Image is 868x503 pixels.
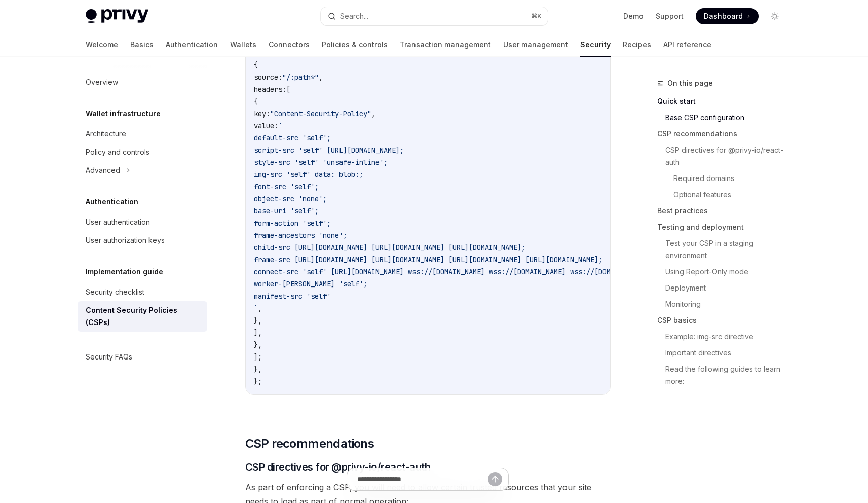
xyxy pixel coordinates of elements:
[86,128,126,140] div: Architecture
[623,11,644,21] a: Demo
[78,231,207,249] a: User authorization keys
[322,32,388,57] a: Policies & controls
[86,146,149,158] div: Policy and controls
[657,361,791,389] a: Read the following guides to learn more:
[86,234,165,246] div: User authorization keys
[86,196,138,208] h5: Authentication
[657,345,791,361] a: Important directives
[657,235,791,264] a: Test your CSP in a staging environment
[767,8,783,24] button: Toggle dark mode
[657,203,791,219] a: Best practices
[254,267,825,276] span: connect-src 'self' [URL][DOMAIN_NAME] wss://[DOMAIN_NAME] wss://[DOMAIN_NAME] wss://[DOMAIN_NAME]...
[254,146,404,155] span: script-src 'self' [URL][DOMAIN_NAME];
[254,170,363,179] span: img-src 'self' data: blob:;
[371,109,375,118] span: ,
[657,312,791,329] a: CSP basics
[86,32,118,57] a: Welcome
[286,85,290,94] span: [
[580,32,611,57] a: Security
[130,32,154,57] a: Basics
[278,121,282,130] span: `
[657,264,791,280] a: Using Report-Only mode
[696,8,759,24] a: Dashboard
[657,110,791,126] a: Base CSP configuration
[254,255,602,264] span: frame-src [URL][DOMAIN_NAME] [URL][DOMAIN_NAME] [URL][DOMAIN_NAME] [URL][DOMAIN_NAME];
[254,121,278,130] span: value:
[254,340,262,349] span: },
[657,126,791,142] a: CSP recommendations
[254,109,270,118] span: key:
[321,7,548,25] button: Search...⌘K
[657,280,791,296] a: Deployment
[254,304,258,313] span: `
[254,352,262,362] span: ];
[86,351,132,363] div: Security FAQs
[254,243,525,252] span: child-src [URL][DOMAIN_NAME] [URL][DOMAIN_NAME] [URL][DOMAIN_NAME];
[503,32,568,57] a: User management
[86,76,118,88] div: Overview
[254,206,319,215] span: base-uri 'self';
[254,328,262,337] span: ],
[86,304,201,329] div: Content Security Policies (CSPs)
[282,73,319,82] span: "/:path*"
[230,32,256,57] a: Wallets
[400,32,491,57] a: Transaction management
[86,164,120,176] div: Advanced
[657,296,791,312] a: Monitoring
[254,365,262,374] span: },
[78,73,207,91] a: Overview
[488,472,502,486] button: Send message
[667,77,713,89] span: On this page
[254,377,262,386] span: };
[78,301,207,332] a: Content Security Policies (CSPs)
[254,182,319,191] span: font-src 'self';
[78,161,207,179] button: Advanced
[657,187,791,203] a: Optional features
[86,286,144,298] div: Security checklist
[319,73,323,82] span: ,
[78,213,207,231] a: User authentication
[78,283,207,301] a: Security checklist
[254,194,327,203] span: object-src 'none';
[254,316,262,325] span: },
[270,109,371,118] span: "Content-Security-Policy"
[657,142,791,170] a: CSP directives for @privy-io/react-auth
[623,32,651,57] a: Recipes
[254,158,388,167] span: style-src 'self' 'unsafe-inline';
[340,10,368,22] div: Search...
[86,266,163,278] h5: Implementation guide
[656,11,684,21] a: Support
[258,304,262,313] span: ,
[245,460,431,474] span: CSP directives for @privy-io/react-auth
[78,143,207,161] a: Policy and controls
[245,436,374,452] span: CSP recommendations
[254,85,286,94] span: headers:
[254,73,282,82] span: source:
[663,32,711,57] a: API reference
[254,292,331,301] span: manifest-src 'self'
[254,231,347,240] span: frame-ancestors 'none';
[254,97,258,106] span: {
[254,279,367,289] span: worker-[PERSON_NAME] 'self';
[78,125,207,143] a: Architecture
[254,133,331,142] span: default-src 'self';
[254,219,331,228] span: form-action 'self';
[704,11,743,21] span: Dashboard
[86,107,161,120] h5: Wallet infrastructure
[657,93,791,110] a: Quick start
[254,60,258,69] span: {
[357,468,488,490] input: Ask a question...
[269,32,310,57] a: Connectors
[78,348,207,366] a: Security FAQs
[86,9,148,23] img: light logo
[657,329,791,345] a: Example: img-src directive
[531,12,542,20] span: ⌘ K
[166,32,218,57] a: Authentication
[86,216,150,228] div: User authentication
[657,170,791,187] a: Required domains
[657,219,791,235] a: Testing and deployment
